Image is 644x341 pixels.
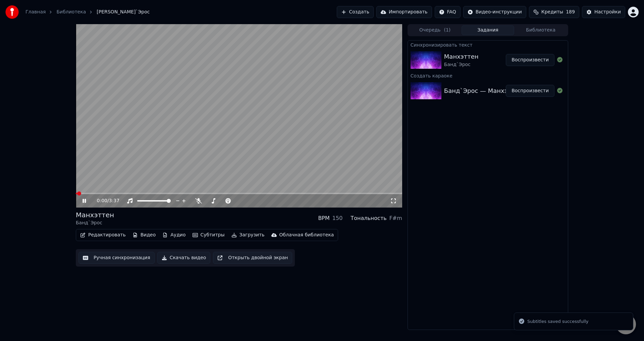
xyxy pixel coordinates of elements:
div: Манхэттен [444,52,479,61]
div: Настройки [594,9,621,15]
div: / [97,197,113,204]
button: Импортировать [376,6,432,18]
button: Воспроизвести [506,85,554,97]
a: Главная [25,9,46,15]
div: Синхронизировать текст [408,41,568,49]
span: Кредиты [541,9,563,15]
div: Облачная библиотека [279,232,334,238]
span: 3:37 [109,197,119,204]
button: Видео [130,230,159,240]
button: Кредиты189 [529,6,579,18]
a: Библиотека [56,9,86,15]
button: Ручная синхронизация [78,252,155,264]
span: 0:00 [97,197,107,204]
div: F#m [389,214,402,222]
div: Банд`Эрос [76,220,114,226]
span: ( 1 ) [444,27,450,34]
button: Очередь [409,25,462,35]
div: BPM [318,214,329,222]
div: 150 [332,214,343,222]
button: Скачать видео [157,252,211,264]
button: Открыть двойной экран [213,252,292,264]
div: Манхэттен [76,210,114,220]
button: Воспроизвести [506,54,554,66]
button: Библиотека [514,25,567,35]
button: Видео-инструкции [463,6,526,18]
button: FAQ [435,6,461,18]
button: Создать [337,6,374,18]
div: Банд`Эрос [444,61,479,68]
span: [PERSON_NAME]`Эрос [97,9,150,15]
button: Загрузить [229,230,267,240]
button: Аудио [160,230,188,240]
img: youka [5,5,19,19]
div: Создать караоке [408,71,568,79]
div: Subtitles saved successfully [527,318,588,325]
span: 189 [566,9,575,15]
button: Редактировать [77,230,128,240]
button: Субтитры [190,230,227,240]
button: Настройки [582,6,625,18]
nav: breadcrumb [25,9,150,15]
button: Задания [462,25,515,35]
div: Тональность [351,214,386,222]
div: Банд`Эрос — Манхэттен [444,86,523,96]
